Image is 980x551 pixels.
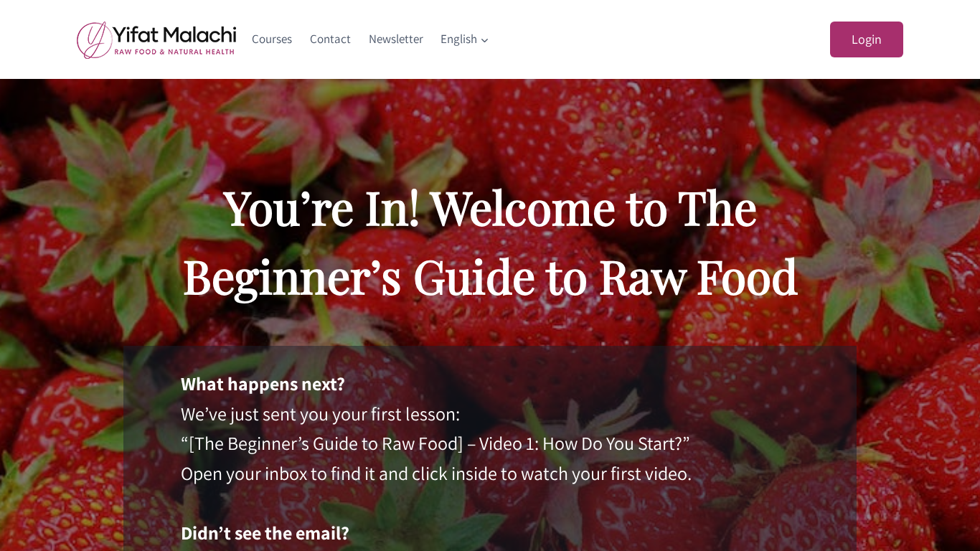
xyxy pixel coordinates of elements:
[830,22,903,58] a: Login
[181,520,349,545] strong: Didn’t see the email?
[359,22,432,57] a: Newsletter
[301,22,360,57] a: Contact
[432,22,499,57] a: English
[243,22,499,57] nav: Primary Navigation
[243,22,301,57] a: Courses
[123,172,857,310] h2: You’re In! Welcome to The Beginner’s Guide to Raw Food
[181,371,345,395] strong: What happens next?
[440,29,489,49] span: English
[77,21,236,59] img: yifat_logo41_en.png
